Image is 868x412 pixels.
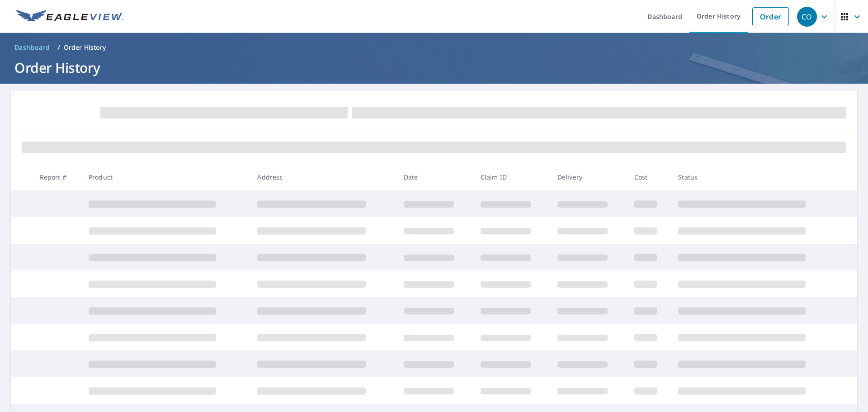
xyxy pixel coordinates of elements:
[64,43,106,52] p: Order History
[33,164,81,190] th: Report #
[627,164,671,190] th: Cost
[752,7,789,26] a: Order
[550,164,627,190] th: Delivery
[11,58,857,77] h1: Order History
[14,43,50,52] span: Dashboard
[250,164,396,190] th: Address
[473,164,550,190] th: Claim ID
[81,164,250,190] th: Product
[671,164,840,190] th: Status
[16,10,123,24] img: EV Logo
[11,40,857,55] nav: breadcrumb
[797,7,817,27] div: CO
[11,40,54,55] a: Dashboard
[57,42,60,53] li: /
[396,164,473,190] th: Date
